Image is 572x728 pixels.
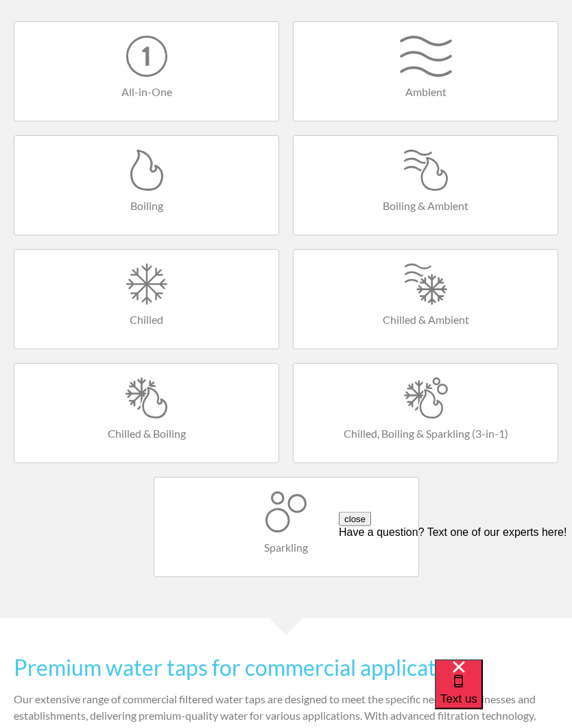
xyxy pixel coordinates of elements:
[14,250,279,350] a: Chilled
[307,198,544,215] h4: Boiling & Ambient
[14,136,279,236] a: Boiling
[28,84,265,101] h4: All-in-One
[28,312,265,329] h4: Chilled
[14,364,279,464] a: Chilled & Boiling
[307,426,544,443] h4: Chilled, Boiling & Sparkling (3-in-1)
[307,84,544,101] h4: Ambient
[293,250,558,350] a: Chilled & Ambient
[307,312,544,329] h4: Chilled & Ambient
[28,426,265,443] h4: Chilled & Boiling
[14,652,558,685] h2: Premium water taps for commercial applications
[293,136,558,236] a: Boiling & Ambient
[293,22,558,122] a: Ambient
[28,198,265,215] h4: Boiling
[14,22,279,122] a: All-in-One
[168,540,405,556] h4: Sparkling
[339,512,572,677] iframe: podium webchat widget prompt
[154,478,419,578] a: Sparkling
[435,659,572,728] iframe: podium webchat widget bubble
[293,364,558,464] a: Chilled, Boiling & Sparkling (3-in-1)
